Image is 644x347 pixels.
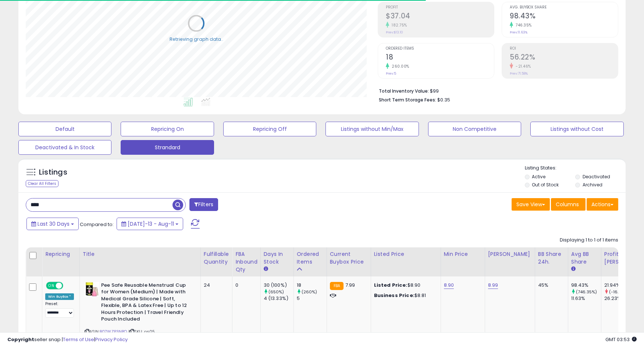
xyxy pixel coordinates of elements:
[45,301,74,318] div: Preset:
[235,282,255,289] div: 0
[583,173,610,180] label: Deactivated
[189,198,218,211] button: Filters
[302,289,317,295] small: (260%)
[428,122,521,136] button: Non Competitive
[530,122,623,136] button: Listings without Cost
[556,201,579,208] span: Columns
[121,140,214,155] button: Strandard
[18,122,111,136] button: Default
[510,47,618,51] span: ROI
[128,220,174,228] span: [DATE]-13 - Aug-11
[532,173,545,180] label: Active
[26,218,79,230] button: Last 30 Days
[551,198,586,211] button: Columns
[170,36,223,43] div: Retrieving graph data..
[264,250,291,266] div: Days In Stock
[18,140,111,155] button: Deactivated & In Stock
[264,295,293,302] div: 4 (13.33%)
[571,266,576,272] small: Avg BB Share.
[325,122,419,136] button: Listings without Min/Max
[386,6,494,10] span: Profit
[7,336,128,343] div: seller snap | |
[85,282,99,297] img: 41zfFPUsK2L._SL40_.jpg
[26,180,58,187] div: Clear All Filters
[444,250,482,258] div: Min Price
[345,282,355,289] span: 7.99
[386,47,494,51] span: Ordered Items
[583,182,602,188] label: Archived
[510,6,618,10] span: Avg. Buybox Share
[389,64,409,69] small: 260.00%
[264,266,268,272] small: Days In Stock.
[444,282,454,289] a: 8.90
[7,336,34,343] strong: Copyright
[488,282,498,289] a: 8.99
[330,250,368,266] div: Current Buybox Price
[204,282,227,289] div: 24
[510,12,618,22] h2: 98.43%
[100,329,127,335] a: B07WZP3NPQ
[513,22,532,28] small: 746.35%
[510,53,618,63] h2: 56.22%
[587,198,618,211] button: Actions
[45,293,74,300] div: Win BuyBox *
[605,336,637,343] span: 2025-09-11 03:53 GMT
[297,295,327,302] div: 5
[45,250,77,258] div: Repricing
[121,122,214,136] button: Repricing On
[95,336,128,343] a: Privacy Policy
[379,86,613,95] li: $99
[525,165,626,172] p: Listing States:
[512,198,550,211] button: Save View
[374,292,435,299] div: $8.81
[47,282,56,289] span: ON
[538,250,565,266] div: BB Share 24h.
[264,282,293,289] div: 30 (100%)
[379,97,436,103] b: Short Term Storage Fees:
[386,71,396,76] small: Prev: 5
[538,282,562,289] div: 45%
[437,96,450,103] span: $0.35
[510,71,528,76] small: Prev: 71.58%
[235,250,257,273] div: FBA inbound Qty
[513,64,531,69] small: -21.46%
[39,167,67,178] h5: Listings
[374,250,438,258] div: Listed Price
[374,292,414,299] b: Business Price:
[101,282,191,325] b: Pee Safe Reusable Menstrual Cup for Women (Medium) | Made with Medical Grade Silicone | Soft, Fle...
[571,282,601,289] div: 98.43%
[268,289,284,295] small: (650%)
[374,282,408,289] b: Listed Price:
[386,53,494,63] h2: 18
[128,329,155,335] span: | SKU: ps05
[609,289,629,295] small: (-16.36%)
[379,88,429,94] b: Total Inventory Value:
[297,282,327,289] div: 18
[83,250,198,258] div: Title
[330,282,344,290] small: FBA
[532,182,559,188] label: Out of Stock
[389,22,407,28] small: 182.75%
[223,122,316,136] button: Repricing Off
[204,250,229,266] div: Fulfillable Quantity
[62,282,74,289] span: OFF
[386,12,494,22] h2: $37.04
[571,295,601,302] div: 11.63%
[488,250,532,258] div: [PERSON_NAME]
[63,336,94,343] a: Terms of Use
[571,250,598,266] div: Avg BB Share
[576,289,597,295] small: (746.35%)
[510,30,527,35] small: Prev: 11.63%
[297,250,324,266] div: Ordered Items
[560,237,618,244] div: Displaying 1 to 1 of 1 items
[117,218,183,230] button: [DATE]-13 - Aug-11
[38,220,70,228] span: Last 30 Days
[374,282,435,289] div: $8.90
[80,221,114,228] span: Compared to:
[386,30,403,35] small: Prev: $13.10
